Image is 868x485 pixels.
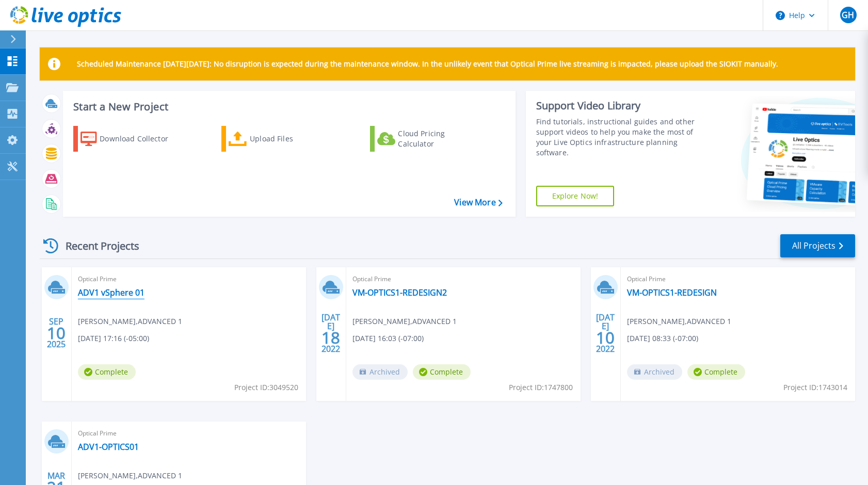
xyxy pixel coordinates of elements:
[352,364,408,380] span: Archived
[78,273,300,285] span: Optical Prime
[78,364,136,380] span: Complete
[322,333,340,342] span: 18
[627,273,849,285] span: Optical Prime
[221,126,336,152] a: Upload Files
[398,128,480,149] div: Cloud Pricing Calculator
[536,186,615,206] a: Explore Now!
[78,316,182,327] span: [PERSON_NAME] , ADVANCED 1
[77,60,778,68] p: Scheduled Maintenance [DATE][DATE]: No disruption is expected during the maintenance window. In t...
[842,11,854,19] span: GH
[509,382,573,393] span: Project ID: 1747800
[627,287,717,298] a: VM-OPTICS1-REDESIGN
[78,428,300,439] span: Optical Prime
[40,233,153,258] div: Recent Projects
[47,329,66,337] span: 10
[352,273,574,285] span: Optical Prime
[454,198,502,207] a: View More
[100,128,182,149] div: Download Collector
[78,287,144,298] a: ADV1 vSphere 01
[780,234,855,257] a: All Projects
[627,333,698,344] span: [DATE] 08:33 (-07:00)
[73,126,188,152] a: Download Collector
[536,117,703,158] div: Find tutorials, instructional guides and other support videos to help you make the most of your L...
[250,128,332,149] div: Upload Files
[413,364,471,380] span: Complete
[783,382,847,393] span: Project ID: 1743014
[536,99,703,112] div: Support Video Library
[352,287,447,298] a: VM-OPTICS1-REDESIGN2
[352,316,457,327] span: [PERSON_NAME] , ADVANCED 1
[596,333,615,342] span: 10
[78,333,149,344] span: [DATE] 17:16 (-05:00)
[321,314,341,352] div: [DATE] 2022
[596,314,615,352] div: [DATE] 2022
[370,126,485,152] a: Cloud Pricing Calculator
[687,364,745,380] span: Complete
[234,382,298,393] span: Project ID: 3049520
[73,101,502,112] h3: Start a New Project
[627,364,682,380] span: Archived
[46,314,66,352] div: SEP 2025
[627,316,731,327] span: [PERSON_NAME] , ADVANCED 1
[352,333,424,344] span: [DATE] 16:03 (-07:00)
[78,442,139,452] a: ADV1-OPTICS01
[78,470,182,481] span: [PERSON_NAME] , ADVANCED 1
